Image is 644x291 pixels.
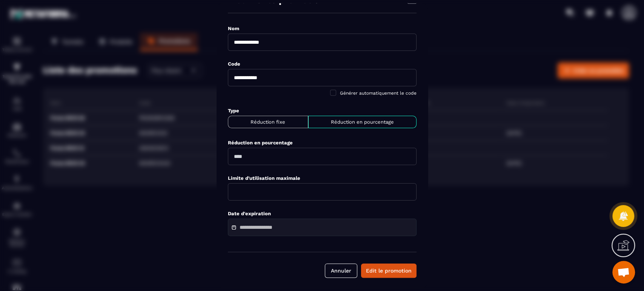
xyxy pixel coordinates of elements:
[361,263,417,278] button: Edit le promotion
[325,263,357,278] button: Annuler
[228,211,271,216] label: Date d'expiration
[228,175,300,181] label: Limite d'utilisation maximale
[228,108,239,113] label: Type
[228,61,240,67] label: Code
[228,26,239,31] label: Nom
[228,140,293,145] label: Réduction en pourcentage
[340,90,417,96] span: Générer automatiquement le code
[612,261,635,283] div: Ouvrir le chat
[311,119,413,125] p: Réduction en pourcentage
[231,119,305,125] p: Réduction fixe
